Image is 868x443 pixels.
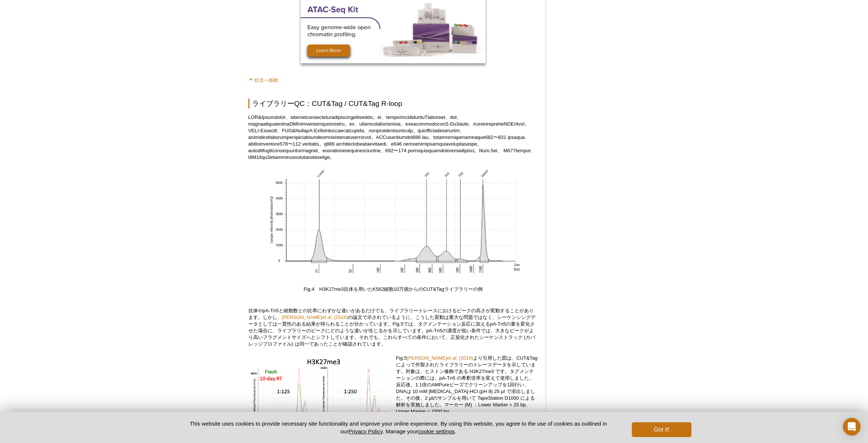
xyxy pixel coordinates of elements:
p: LOR&Ipsumdolor、sitametconsecteturadipiscingelitseddo。ei、temporincididuntuTlaboreet、dol、magnaaliqu... [248,114,538,161]
img: CUT&Tag library [264,168,523,276]
p: 抗体やpA-Tn5と細胞数との比率にわずかな違いがあるだけでも、ライブラリートレースにおけるピークの高さが変動することがあります。しかし、 の論文で示されているように、こうした変動は重大な問題で... [248,307,538,347]
button: Got it! [632,422,691,437]
p: Fig.4 H3K27me3抗体を用いたK562細胞10万個からのCUT&Tagライブラリーの例 [248,286,538,293]
em: et al [447,355,456,361]
em: et al [322,314,331,320]
a: [PERSON_NAME]et al, (2019) [407,355,473,361]
button: cookie settings [418,428,455,434]
a: 目次へ移動 [248,77,279,83]
div: Open Intercom Messenger [843,418,861,436]
p: This website uses cookies to provide necessary site functionality and improve your online experie... [177,420,620,435]
a: Privacy Policy [348,428,382,434]
p: Fig.5 より引用した図は、CUT&Tag によって作製されたライブラリーのトレースデータを示しています。対象は、ヒストン修飾である H3K27me3 です。タグメンテーションの際には、pA-... [396,355,538,415]
h2: ライブラリーQC：CUT&Tag / CUT&Tag R-loop [248,99,538,109]
a: [PERSON_NAME]et al, (2019) [282,314,348,320]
